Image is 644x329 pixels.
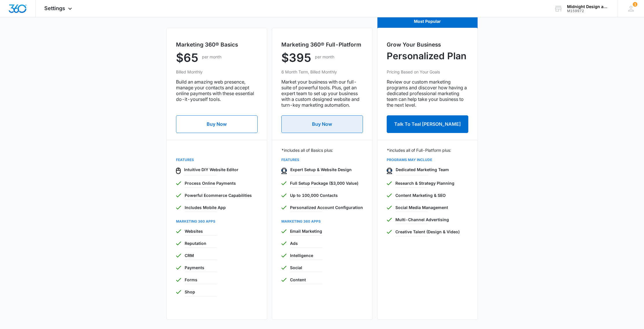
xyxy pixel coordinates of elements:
[176,193,181,197] img: icon-greenCheckmark.svg
[387,206,392,210] img: icon-greenCheckmark.svg
[185,228,258,234] p: Websites
[290,228,363,234] p: Email Marketing
[387,193,392,197] img: icon-greenCheckmark.svg
[395,229,468,235] p: Creative Talent (Design & Video)
[387,18,468,25] p: Most Popular
[281,41,363,49] h5: Marketing 360® Full-Platform
[387,147,468,153] p: *includes all of Full-Platform plus:
[281,229,287,233] img: icon-greenCheckmark.svg
[281,181,287,185] img: icon-greenCheckmark.svg
[281,241,287,245] img: icon-greenCheckmark.svg
[290,192,363,198] p: Up to 100,000 Contacts
[290,180,363,186] p: Full Setup Package ($3,000 Value)
[281,147,363,153] p: *includes all of Basics plus:
[176,266,181,270] img: icon-greenCheckmark.svg
[387,218,392,222] img: icon-greenCheckmark.svg
[290,204,363,210] p: Personalized Account Configuration
[281,219,363,224] p: MARKETING 360 APPS
[281,79,363,108] p: Market your business with our full-suite of powerful tools. Plus, get an expert team to set up yo...
[185,204,258,210] p: Includes Mobile App
[185,277,258,283] p: Forms
[395,180,468,186] p: Research & Strategy Planning
[281,49,311,66] p: $395
[315,54,334,60] p: per month
[281,278,287,282] img: icon-greenCheckmark.svg
[176,157,258,162] p: FEATURES
[176,290,181,294] img: icon-greenCheckmark.svg
[281,168,287,174] img: icon-specialist.svg
[176,69,258,75] p: Billed Monthly
[396,167,468,173] p: Dedicated Marketing Team
[567,4,609,9] div: account name
[185,289,258,295] p: Shop
[395,204,468,210] p: Social Media Management
[395,192,468,198] p: Content Marketing & SEO
[281,266,287,270] img: icon-greenCheckmark.svg
[176,49,199,66] p: $65
[176,41,258,49] h5: Marketing 360® Basics
[176,79,258,102] p: Build an amazing web presence, manage your contacts and accept online payments with these essenti...
[176,254,181,258] img: icon-greenCheckmark.svg
[281,193,287,197] img: icon-greenCheckmark.svg
[202,54,221,60] p: per month
[290,240,363,246] p: Ads
[387,49,467,63] p: Personalized Plan
[176,181,181,185] img: icon-greenCheckmark.svg
[290,277,363,283] p: Content
[176,229,181,233] img: icon-greenCheckmark.svg
[387,115,468,133] button: Talk To Teal [PERSON_NAME]
[395,217,468,223] p: Multi-Channel Advertising
[281,115,363,133] button: Buy Now
[633,2,637,7] div: notifications count
[290,265,363,271] p: Social
[176,206,181,210] img: icon-greenCheckmark.svg
[176,278,181,282] img: icon-greenCheckmark.svg
[176,115,258,133] button: Buy Now
[281,206,287,210] img: icon-greenCheckmark.svg
[44,5,65,11] span: Settings
[185,252,258,258] p: CRM
[184,167,258,173] p: Intuitive DIY Website Editor
[281,69,363,75] p: 6 Month Term, Billed Monthly
[176,219,258,224] p: MARKETING 360 APPS
[290,167,363,173] p: Expert Setup & Website Design
[185,240,258,246] p: Reputation
[176,241,181,245] img: icon-greenCheckmark.svg
[281,254,287,258] img: icon-greenCheckmark.svg
[185,180,258,186] p: Process Online Payments
[633,2,637,7] span: 1
[567,9,609,13] div: account id
[387,79,468,108] p: Review our custom marketing programs and discover how having a dedicated professional marketing t...
[185,192,258,198] p: Powerful Ecommerce Capabilities
[387,157,468,162] p: PROGRAMS MAY INCLUDE
[387,168,392,174] img: icon-specialist.svg
[185,265,258,271] p: Payments
[290,252,363,258] p: Intelligence
[387,181,392,185] img: icon-greenCheckmark.svg
[176,168,181,174] img: icon-mouse.svg
[387,41,468,49] h5: Grow Your Business
[387,69,468,75] p: Pricing Based on Your Goals
[281,157,363,162] p: FEATURES
[387,230,392,234] img: icon-greenCheckmark.svg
